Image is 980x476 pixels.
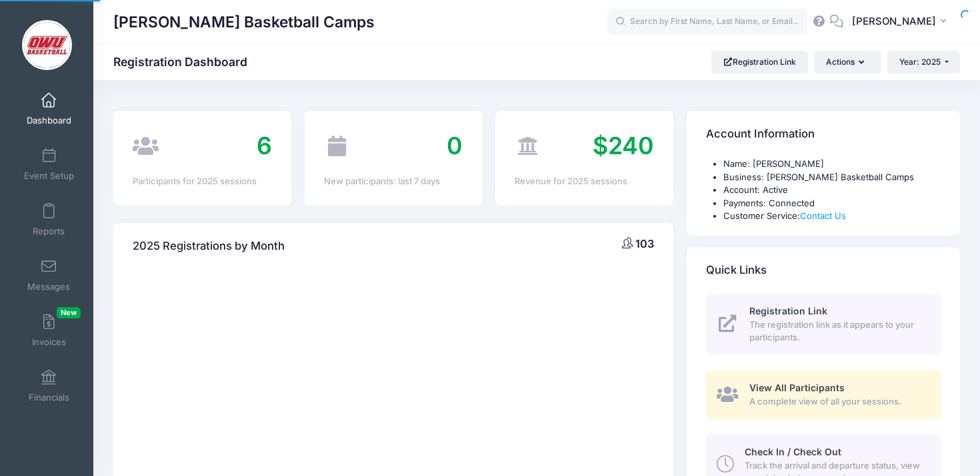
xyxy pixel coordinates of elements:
[723,158,941,171] li: Name: [PERSON_NAME]
[133,175,272,188] div: Participants for 2025 sessions
[749,382,845,393] span: View All Participants
[515,175,654,188] div: Revenue for 2025 sessions
[27,115,71,126] span: Dashboard
[32,336,66,348] span: Invoices
[706,294,941,355] a: Registration Link The registration link as it appears to your participants.
[17,196,81,243] a: Reports
[57,307,81,318] span: New
[17,363,81,409] a: Financials
[706,371,941,419] a: View All Participants A complete view of all your sessions.
[711,51,808,73] a: Registration Link
[324,175,463,188] div: New participants: last 7 days
[113,55,259,69] h1: Registration Dashboard
[607,9,807,35] input: Search by First Name, Last Name, or Email...
[635,237,654,250] span: 103
[17,141,81,188] a: Event Setup
[447,131,463,160] span: 0
[723,171,941,184] li: Business: [PERSON_NAME] Basketball Camps
[133,227,285,265] h4: 2025 Registrations by Month
[29,392,69,403] span: Financials
[257,131,272,160] span: 6
[24,170,74,182] span: Event Setup
[852,14,936,29] span: [PERSON_NAME]
[749,395,925,409] span: A complete view of all your sessions.
[593,131,654,160] span: $240
[706,115,815,154] h4: Account Information
[723,197,941,210] li: Payments: Connected
[17,85,81,132] a: Dashboard
[33,226,65,237] span: Reports
[17,252,81,298] a: Messages
[723,210,941,223] li: Customer Service:
[800,210,846,221] a: Contact Us
[814,51,881,73] button: Actions
[887,51,960,73] button: Year: 2025
[113,7,375,37] h1: [PERSON_NAME] Basketball Camps
[723,184,941,197] li: Account: Active
[22,20,72,70] img: David Vogel Basketball Camps
[843,7,960,37] button: [PERSON_NAME]
[899,57,941,67] span: Year: 2025
[27,281,70,292] span: Messages
[706,251,767,289] h4: Quick Links
[749,305,827,316] span: Registration Link
[745,446,841,457] span: Check In / Check Out
[17,307,81,354] a: InvoicesNew
[749,318,925,344] span: The registration link as it appears to your participants.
